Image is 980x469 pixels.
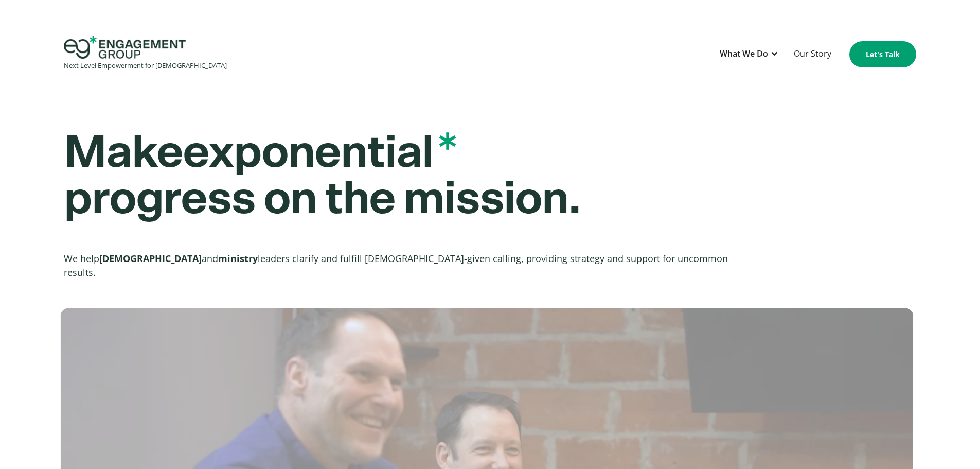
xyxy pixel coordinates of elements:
span: exponential [183,130,456,176]
div: What We Do [720,47,768,61]
a: Let's Talk [849,41,916,67]
strong: [DEMOGRAPHIC_DATA] [99,252,202,265]
strong: ministry [218,252,258,265]
img: Engagement Group Logo Icon [64,36,186,59]
strong: Make progress on the mission. [64,130,581,222]
a: Our Story [789,42,836,67]
div: What We Do [715,42,783,67]
a: home [64,36,227,73]
div: Next Level Empowerment for [DEMOGRAPHIC_DATA] [64,59,227,73]
p: We help and leaders clarify and fulfill [DEMOGRAPHIC_DATA]-given calling, providing strategy and ... [64,252,746,280]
